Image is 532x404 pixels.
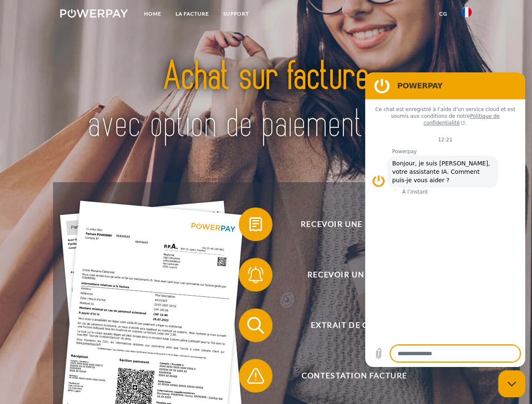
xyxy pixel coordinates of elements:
[498,370,525,397] iframe: Bouton de lancement de la fenêtre de messagerie, conversation en cours
[80,40,452,161] img: title-powerpay_fr.svg
[239,207,458,241] button: Recevoir une facture ?
[60,9,128,18] img: logo-powerpay-white.svg
[239,308,458,342] button: Extrait de compte
[137,6,168,21] a: Home
[245,315,266,336] img: qb_search.svg
[251,359,457,393] span: Contestation Facture
[245,365,266,386] img: qb_warning.svg
[251,207,457,241] span: Recevoir une facture ?
[432,6,454,21] a: CG
[239,359,458,393] button: Contestation Facture
[168,6,216,21] a: LA FACTURE
[462,7,472,17] img: fr
[245,264,266,285] img: qb_bell.svg
[365,72,525,367] iframe: Fenêtre de messagerie
[251,258,457,292] span: Recevoir un rappel?
[216,6,256,21] a: Support
[239,258,458,292] button: Recevoir un rappel?
[251,308,457,342] span: Extrait de compte
[245,214,266,235] img: qb_bill.svg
